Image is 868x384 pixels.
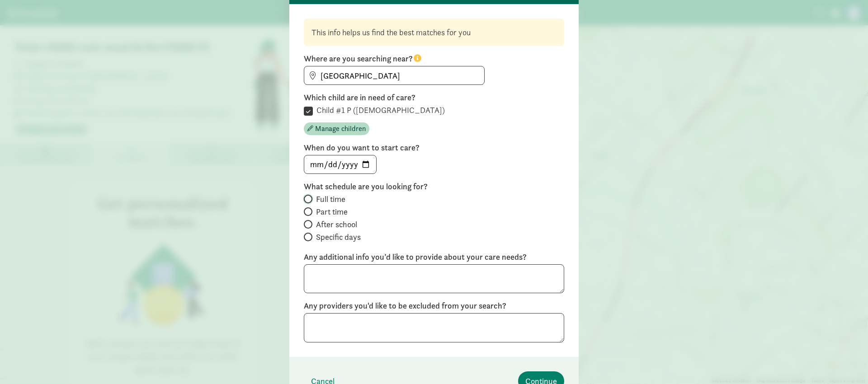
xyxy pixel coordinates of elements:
span: Specific days [316,232,361,243]
div: This info helps us find the best matches for you [311,26,557,38]
span: Manage children [315,123,366,134]
label: Child #1 P ([DEMOGRAPHIC_DATA]) [313,105,445,116]
label: Any additional info you’d like to provide about your care needs? [304,252,564,262]
label: Where are you searching near? [304,53,564,64]
button: Manage children [304,122,369,135]
span: Full time [316,194,345,205]
span: Part time [316,206,348,217]
label: Which child are in need of care? [304,92,564,103]
span: After school [316,219,357,230]
label: When do you want to start care? [304,142,564,153]
input: Find address [304,66,484,84]
label: What schedule are you looking for? [304,181,564,192]
label: Any providers you'd like to be excluded from your search? [304,300,564,311]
